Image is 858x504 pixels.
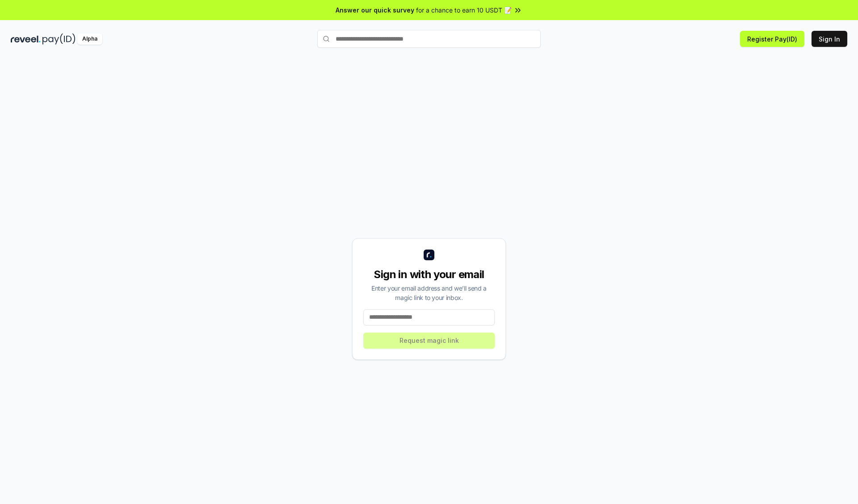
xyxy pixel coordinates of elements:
button: Register Pay(ID) [740,31,804,47]
span: Answer our quick survey [336,5,414,15]
span: for a chance to earn 10 USDT 📝 [416,5,512,15]
div: Alpha [77,33,102,45]
img: reveel_dark [11,33,41,45]
button: Sign In [812,31,847,47]
div: Sign in with your email [363,267,495,282]
img: logo_small [424,250,434,260]
div: Enter your email address and we’ll send a magic link to your inbox. [363,283,495,302]
img: pay_id [42,33,76,45]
